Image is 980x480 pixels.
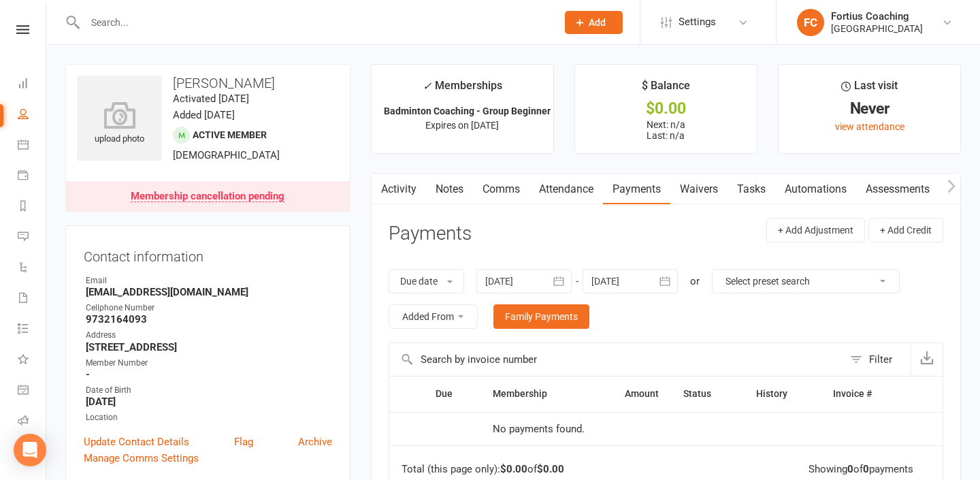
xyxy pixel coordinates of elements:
[389,343,843,376] input: Search by invoice number
[86,368,332,381] strong: -
[423,77,502,102] div: Memberships
[426,174,473,205] a: Notes
[797,9,824,36] div: FC
[565,11,623,34] button: Add
[500,463,527,475] strong: $0.00
[86,357,332,370] div: Member Number
[856,174,939,205] a: Assessments
[18,69,46,100] a: Dashboard
[18,192,46,223] a: Reports
[77,101,162,146] div: upload photo
[529,174,603,205] a: Attendance
[18,100,46,131] a: People
[86,274,332,287] div: Email
[423,377,481,411] th: Due
[389,304,478,329] button: Added From
[173,93,249,105] time: Activated [DATE]
[389,269,464,293] button: Due date
[86,302,332,315] div: Cellphone Number
[86,341,332,353] strong: [STREET_ADDRESS]
[14,434,46,466] div: Open Intercom Messenger
[86,411,332,424] div: Location
[86,329,332,342] div: Address
[831,22,923,35] div: [GEOGRAPHIC_DATA]
[869,351,892,368] div: Filter
[868,218,943,242] button: + Add Credit
[18,406,46,437] a: Roll call kiosk mode
[670,174,728,205] a: Waivers
[493,304,589,329] a: Family Payments
[86,396,332,408] strong: [DATE]
[843,343,911,376] button: Filter
[480,377,590,411] th: Membership
[423,80,431,93] i: ✓
[86,286,332,298] strong: [EMAIL_ADDRESS][DOMAIN_NAME]
[18,376,46,406] a: General attendance kiosk mode
[234,434,253,450] a: Flag
[473,174,529,205] a: Comms
[808,464,913,475] div: Showing of payments
[744,377,821,411] th: History
[587,119,745,141] p: Next: n/a Last: n/a
[77,76,339,91] h3: [PERSON_NAME]
[587,101,745,116] div: $0.00
[775,174,856,205] a: Automations
[193,129,267,140] span: Active member
[86,313,332,325] strong: 9732164093
[298,434,332,450] a: Archive
[831,10,923,22] div: Fortius Coaching
[18,131,46,161] a: Calendar
[590,377,671,411] th: Amount
[18,345,46,376] a: What's New
[18,161,46,192] a: Payments
[389,223,472,244] h3: Payments
[847,463,853,475] strong: 0
[384,106,551,116] strong: Badminton Coaching - Group Beginner
[589,17,606,28] span: Add
[81,13,547,32] input: Search...
[402,464,564,475] div: Total (this page only): of
[841,77,898,101] div: Last visit
[863,463,869,475] strong: 0
[425,120,499,131] span: Expires on [DATE]
[728,174,775,205] a: Tasks
[766,218,865,242] button: + Add Adjustment
[84,450,199,466] a: Manage Comms Settings
[835,121,904,132] a: view attendance
[173,109,235,121] time: Added [DATE]
[537,463,564,475] strong: $0.00
[821,377,909,411] th: Invoice #
[679,7,716,37] span: Settings
[131,191,284,202] div: Membership cancellation pending
[372,174,426,205] a: Activity
[173,149,280,161] span: [DEMOGRAPHIC_DATA]
[603,174,670,205] a: Payments
[690,273,700,289] div: or
[84,434,189,450] a: Update Contact Details
[671,377,744,411] th: Status
[791,101,948,116] div: Never
[642,77,690,101] div: $ Balance
[86,384,332,397] div: Date of Birth
[84,244,332,264] h3: Contact information
[480,412,671,446] td: No payments found.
